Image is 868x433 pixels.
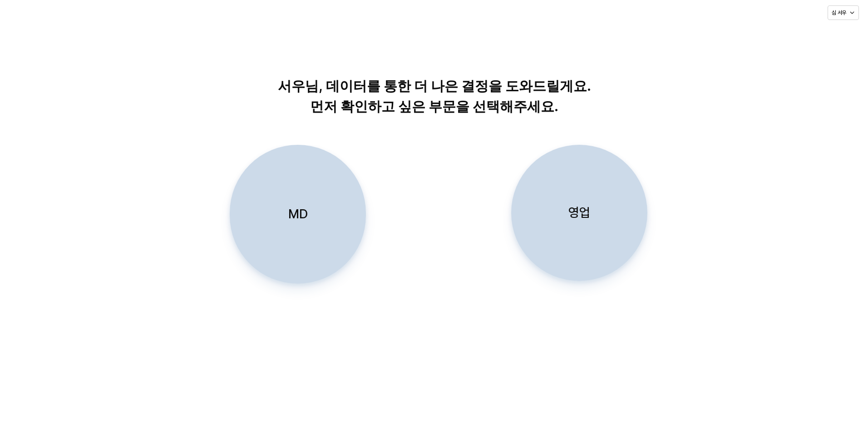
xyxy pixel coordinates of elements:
[832,9,847,16] p: 심 서우
[230,145,366,284] button: MD
[828,5,859,20] button: 심 서우
[288,206,308,222] p: MD
[202,76,666,117] p: 서우님, 데이터를 통한 더 나은 결정을 도와드릴게요. 먼저 확인하고 싶은 부문을 선택해주세요.
[568,204,590,221] p: 영업
[511,145,647,281] button: 영업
